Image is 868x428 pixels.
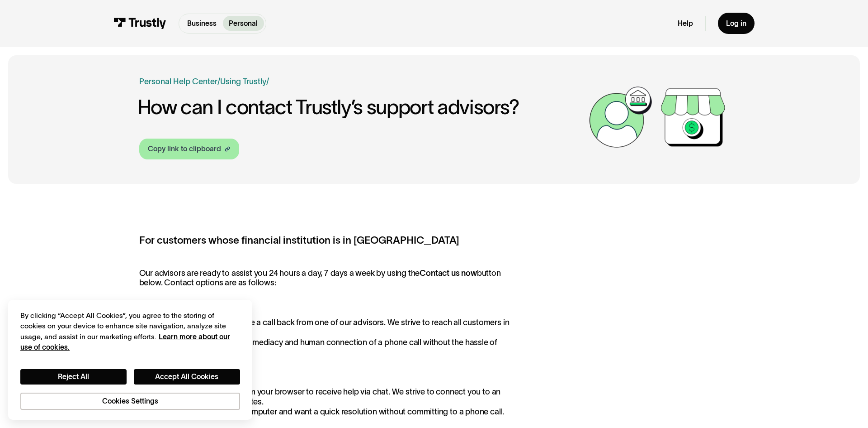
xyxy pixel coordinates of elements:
[229,18,258,29] p: Personal
[137,96,585,119] h1: How can I contact Trustly’s support advisors?
[148,144,221,154] div: Copy link to clipboard
[139,76,217,88] a: Personal Help Center
[181,16,223,31] a: Business
[8,300,252,420] div: Cookie banner
[113,18,166,29] img: Trustly Logo
[266,76,269,88] div: /
[139,269,519,288] p: Our advisors are ready to assist you 24 hours a day, 7 days a week by using the button below. Con...
[678,19,693,28] a: Help
[139,308,519,357] p: Submit a request to receive a call back from one of our advisors. We strive to reach all customer...
[20,310,240,353] div: By clicking “Accept All Cookies”, you agree to the storing of cookies on your device to enhance s...
[187,18,217,29] p: Business
[223,16,264,31] a: Personal
[220,77,266,86] a: Using Trustly
[139,378,519,417] p: Connect to an advisor from your browser to receive help via chat. We strive to connect you to an ...
[420,269,476,278] strong: Contact us now
[718,13,755,34] a: Log in
[134,369,240,385] button: Accept All Cookies
[20,310,240,410] div: Privacy
[20,393,240,410] button: Cookies Settings
[726,19,746,28] div: Log in
[139,235,459,246] strong: For customers whose financial institution is in [GEOGRAPHIC_DATA]
[139,139,239,159] a: Copy link to clipboard
[217,76,220,88] div: /
[20,369,127,385] button: Reject All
